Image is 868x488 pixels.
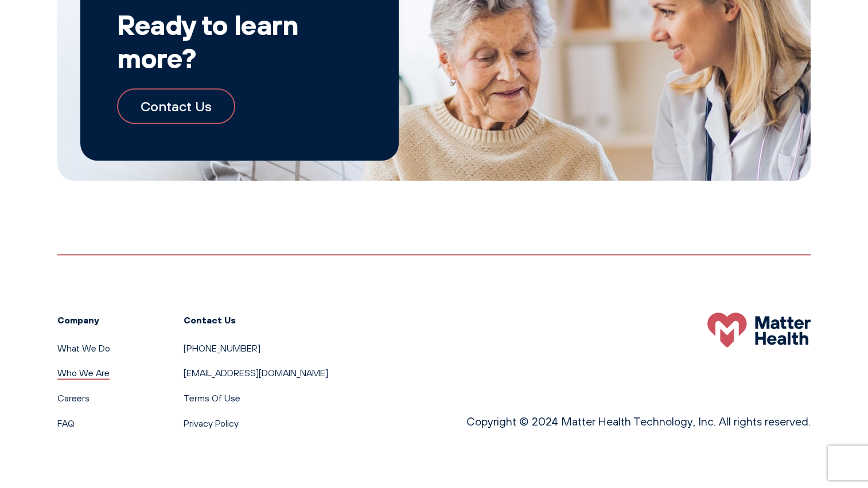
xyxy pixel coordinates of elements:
a: Careers [57,392,89,404]
h3: Contact Us [184,313,328,327]
a: [PHONE_NUMBER] [184,342,260,354]
p: Copyright © 2024 Matter Health Technology, Inc. All rights reserved. [466,412,811,431]
a: Privacy Policy [184,417,239,429]
a: [EMAIL_ADDRESS][DOMAIN_NAME] [184,367,328,378]
a: Who We Are [57,367,110,378]
a: Terms Of Use [184,392,240,404]
h2: Ready to learn more? [117,8,362,74]
a: FAQ [57,417,75,429]
a: What We Do [57,342,110,354]
h3: Company [57,313,110,327]
a: Contact Us [117,88,235,124]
